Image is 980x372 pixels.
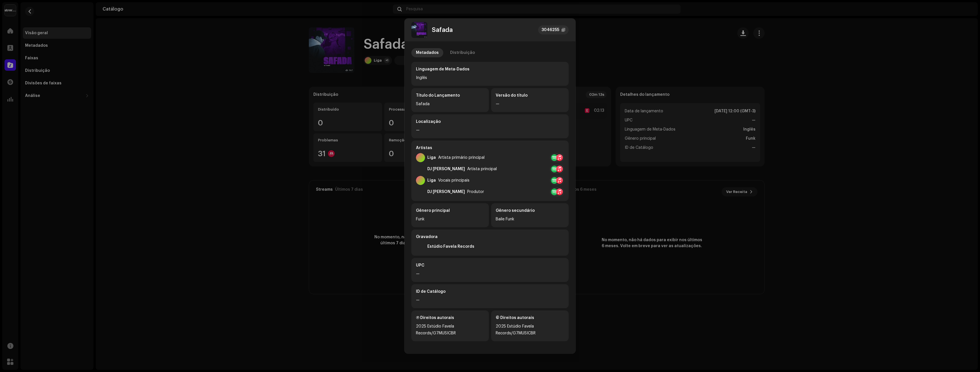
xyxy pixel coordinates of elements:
font: Linguagem de Meta-Dados [416,67,469,71]
font: Artista principal [467,167,497,171]
font: Artistas [416,146,432,150]
font: Liga [427,156,436,160]
font: — [416,272,420,276]
img: 0ff7cf93-d18d-45fb-bdeb-577a7470926a [416,242,425,251]
font: DJ [PERSON_NAME] [427,190,465,194]
div: Localização [416,119,564,125]
font: Baile Funk [496,217,514,221]
img: 03a7027e-0e5c-48ef-97df-e62b7e74b654 [416,164,425,174]
div: Artista primário principal [438,155,485,160]
font: ID de Catálogo [416,290,446,294]
font: — [416,298,420,302]
font: Vocais principais [438,178,469,182]
font: Inglês [416,76,427,80]
font: Gênero principal [416,209,450,213]
font: Gravadora [416,235,438,239]
font: 2025 Estúdio Favela Records/G7MUSICBR [496,324,536,335]
font: — [496,102,499,106]
font: Estúdio Favela Records [427,245,474,249]
font: Metadados [416,51,439,55]
div: 2025 Estúdio Favela Records/G7MUSICBR [416,323,484,337]
font: Gênero secundário [496,209,535,213]
font: Ⓟ Direitos autorais [416,316,454,320]
font: Liga [427,178,436,182]
font: Produtor [467,190,484,194]
font: Versão do título [496,93,528,97]
font: DJ [PERSON_NAME] [427,167,465,171]
font: Safada [416,102,430,106]
div: Título do Lançamento [416,93,484,98]
font: UPC [416,263,424,267]
img: 03a7027e-0e5c-48ef-97df-e62b7e74b654 [416,187,425,196]
font: © Direitos autorais [496,316,534,320]
font: — [416,128,420,132]
font: Funk [416,217,424,221]
img: 692c9945-afba-41a8-b896-f04b68f34b37 [411,22,427,38]
font: 3046255 [542,28,559,32]
font: Safada [432,27,453,33]
font: Distribuição [450,51,475,55]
